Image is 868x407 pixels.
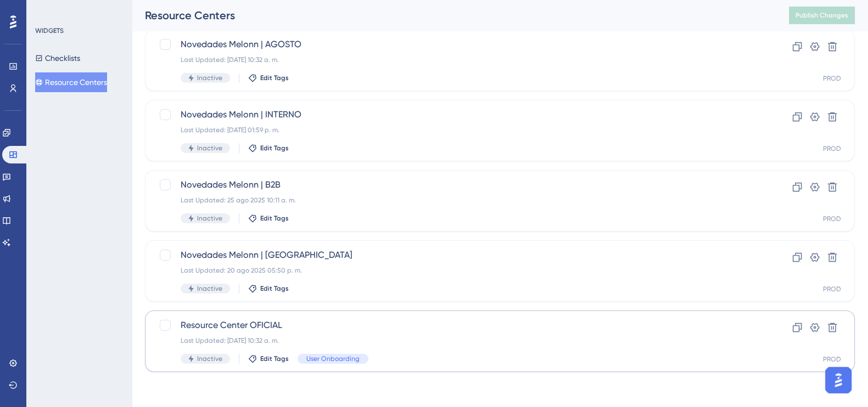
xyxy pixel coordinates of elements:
[145,8,761,23] div: Resource Centers
[181,126,731,134] div: Last Updated: [DATE] 01:59 p. m.
[260,74,289,82] span: Edit Tags
[248,144,289,152] button: Edit Tags
[197,214,222,223] span: Inactive
[35,72,107,92] button: Resource Centers
[181,319,731,332] span: Resource Center OFICIAL
[181,178,731,191] span: Novedades Melonn | B2B
[181,55,731,64] div: Last Updated: [DATE] 10:32 a. m.
[823,285,841,293] div: PROD
[35,26,64,35] div: WIDGETS
[260,284,289,293] span: Edit Tags
[248,74,289,82] button: Edit Tags
[181,38,731,51] span: Novedades Melonn | AGOSTO
[823,74,841,83] div: PROD
[796,11,848,20] span: Publish Changes
[248,354,289,363] button: Edit Tags
[823,214,841,223] div: PROD
[260,144,289,152] span: Edit Tags
[181,336,731,345] div: Last Updated: [DATE] 10:32 a. m.
[306,354,360,363] span: User Onboarding
[260,354,289,363] span: Edit Tags
[181,266,731,275] div: Last Updated: 20 ago 2025 05:50 p. m.
[260,214,289,223] span: Edit Tags
[823,144,841,153] div: PROD
[822,364,855,397] iframe: UserGuiding AI Assistant Launcher
[248,214,289,223] button: Edit Tags
[197,74,222,82] span: Inactive
[197,354,222,363] span: Inactive
[789,7,855,24] button: Publish Changes
[248,284,289,293] button: Edit Tags
[181,248,731,262] span: Novedades Melonn | [GEOGRAPHIC_DATA]
[181,196,731,205] div: Last Updated: 25 ago 2025 10:11 a. m.
[197,144,222,152] span: Inactive
[35,48,80,68] button: Checklists
[197,284,222,293] span: Inactive
[181,108,731,121] span: Novedades Melonn | INTERNO
[823,355,841,364] div: PROD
